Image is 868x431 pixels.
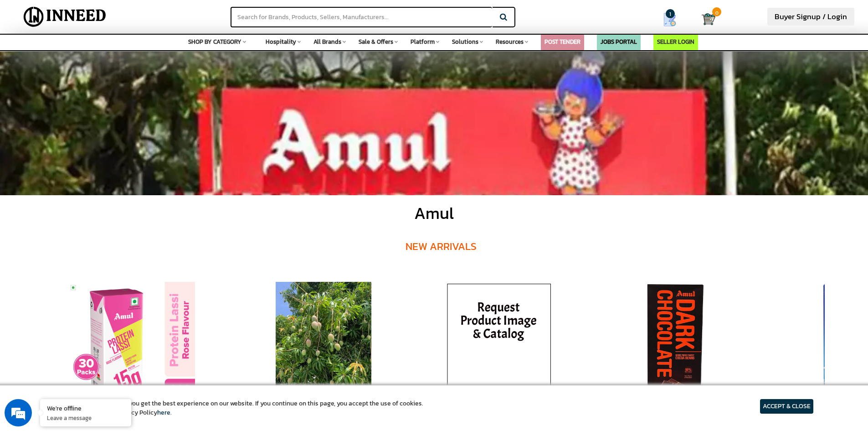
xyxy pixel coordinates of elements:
[712,7,721,16] span: 0
[767,8,854,26] a: Buyer Signup / Login
[64,227,818,266] h4: New Arrivals
[359,37,393,46] span: Sale & Offers
[55,399,423,417] article: We use cookies to ensure you get the best experience on our website. If you continue on this page...
[134,281,165,293] em: Submit
[19,115,159,207] span: We are offline. Please leave us a message.
[544,37,580,46] a: POST TENDER
[67,282,195,410] img: 75425-large_default.jpg
[775,11,847,22] span: Buyer Signup / Login
[5,249,174,281] textarea: Type your message and click 'Submit'
[47,414,124,422] p: Leave a message
[260,282,387,410] img: 75100-large_default.jpg
[16,5,114,28] img: Inneed.Market
[760,399,813,414] article: ACCEPT & CLOSE
[496,37,524,46] span: Resources
[149,5,171,26] div: Minimize live chat window
[645,9,702,30] a: my Quotes 1
[611,282,738,410] img: 74934-large_default.jpg
[188,37,241,46] span: SHOP BY CATEGORY
[702,9,710,29] a: Cart 0
[313,37,341,46] span: All Brands
[601,37,637,46] a: JOBS PORTAL
[231,7,492,27] input: Search for Brands, Products, Sellers, Manufacturers...
[411,37,435,46] span: Platform
[72,239,116,245] em: Driven by SalesIQ
[157,408,170,417] a: here
[702,12,715,26] img: Cart
[663,13,677,26] img: Show My Quotes
[47,404,124,412] div: We're offline
[666,9,675,18] span: 1
[266,37,296,46] span: Hospitality
[47,51,153,63] div: Leave a message
[657,37,694,46] a: SELLER LOGIN
[63,239,69,245] img: salesiqlogo_leal7QplfZFryJ6FIlVepeu7OftD7mt8q6exU6-34PB8prfIgodN67KcxXM9Y7JQ_.png
[435,273,563,410] img: inneed-image-na.png
[15,55,38,60] img: logo_Zg8I0qSkbAqR2WFHt3p6CTuqpyXMFPubPcD2OT02zFN43Cy9FUNNG3NEPhM_Q1qe_.png
[452,37,478,46] span: Solutions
